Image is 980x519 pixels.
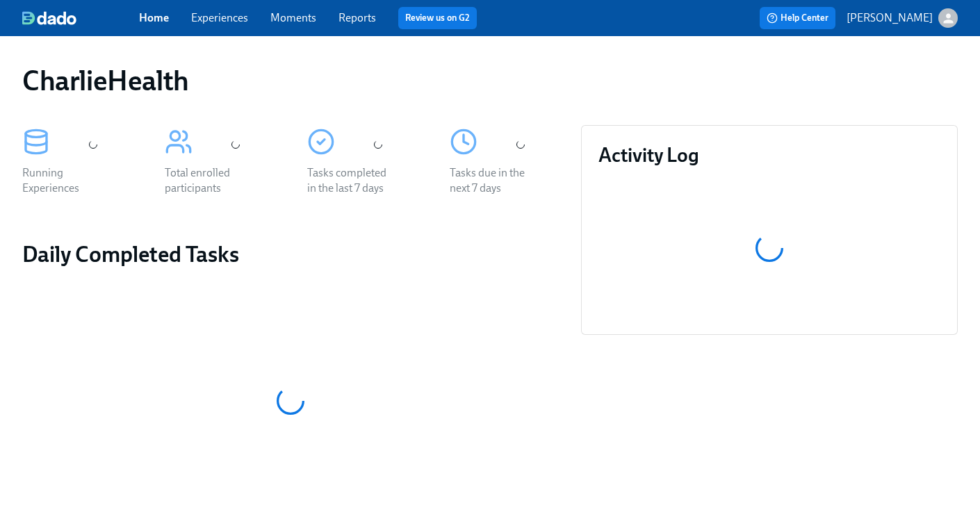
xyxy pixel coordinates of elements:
[139,11,169,24] a: Home
[450,165,539,196] div: Tasks due in the next 7 days
[22,165,111,196] div: Running Experiences
[191,11,248,24] a: Experiences
[22,11,76,25] img: dado
[22,240,559,268] h2: Daily Completed Tasks
[22,64,189,97] h1: CharlieHealth
[307,165,396,196] div: Tasks completed in the last 7 days
[22,11,139,25] a: dado
[338,11,376,24] a: Reports
[165,165,254,196] div: Total enrolled participants
[847,10,933,26] p: [PERSON_NAME]
[760,7,835,29] button: Help Center
[598,142,940,167] h3: Activity Log
[767,11,828,25] span: Help Center
[398,7,477,29] button: Review us on G2
[270,11,316,24] a: Moments
[847,8,958,28] button: [PERSON_NAME]
[405,11,470,25] a: Review us on G2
